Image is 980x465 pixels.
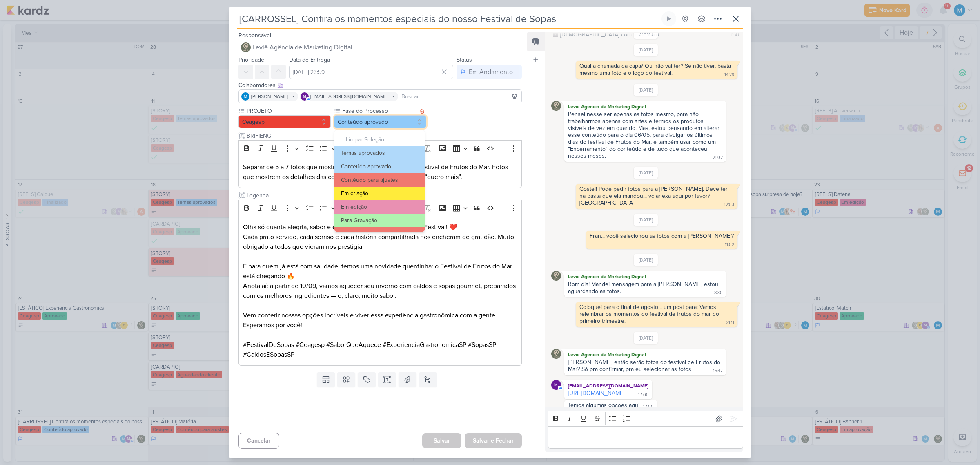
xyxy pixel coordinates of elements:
img: Leviê Agência de Marketing Digital [551,271,561,281]
input: Kard Sem Título [237,11,660,26]
div: Editor toolbar [238,200,522,216]
label: Status [457,56,472,63]
div: 11:02 [725,241,734,248]
div: Leviê Agência de Marketing Digital [566,351,724,359]
p: m [303,95,306,99]
button: Conteúdo aprovado [334,115,426,128]
div: 8:30 [714,290,723,296]
label: Prioridade [238,56,264,63]
img: Leviê Agência de Marketing Digital [551,101,561,111]
button: Leviê Agência de Marketing Digital [238,40,522,55]
div: Editor editing area: main [548,426,743,449]
div: mlegnaioli@gmail.com [551,380,561,390]
p: Olha só quanta alegria, sabor e energia vocês trouxeram para o Festival! ❤️ Cada prato servido, c... [243,222,517,252]
div: mlegnaioli@gmail.com [301,92,309,101]
p: Vem conferir nossas opções incríveis e viver essa experiência gastronômica com a gente. Esperamos... [243,311,517,330]
div: 15:47 [713,368,723,374]
div: 17:00 [638,392,649,398]
div: Coloquei para o final de agosto... um post para: Vamos relembrar os momentos do festival de fruto... [579,304,721,324]
input: Texto sem título [245,132,522,140]
div: Colaboradores [238,81,522,89]
div: Fran... você selecionou as fotos com a [PERSON_NAME]? [590,232,734,246]
p: E para quem já está com saudade, temos uma novidade quentinha: o Festival de Frutos do Mar está c... [243,262,517,301]
img: MARIANA MIRANDA [241,92,249,101]
div: Editor toolbar [238,140,522,156]
label: PROJETO [246,107,331,115]
div: [EMAIL_ADDRESS][DOMAIN_NAME] [566,382,650,390]
label: Fase do Processo [341,107,417,115]
div: Ligar relógio [666,16,672,22]
div: Bom dia! Mandei mensagem para a [PERSON_NAME], estou aguardando as fotos. [568,281,720,295]
div: Pensei nesse ser apenas as fotos mesmo, para não trabalharmos apenas com artes e termos os produt... [568,111,721,159]
button: Cancelar [238,433,279,449]
img: Leviê Agência de Marketing Digital [241,42,251,52]
div: Editor editing area: main [238,156,522,188]
div: Leviê Agência de Marketing Digital [566,103,724,111]
div: Em Andamento [469,67,513,77]
div: Editor editing area: main [238,216,522,366]
div: Leviê Agência de Marketing Digital [566,273,724,281]
div: 11:41 [730,31,739,38]
input: Texto sem título [245,191,522,200]
button: -- Limpar Seleção -- [334,133,425,146]
span: [PERSON_NAME] [251,93,288,100]
label: Data de Entrega [289,56,330,63]
div: 12:03 [724,201,734,208]
input: Select a date [289,65,453,79]
div: Qual a chamada da capa? Ou não vai ter? Se não tiver, basta mesmo uma foto e o logo do festival. [579,63,733,76]
button: Aguardando cliente [334,227,425,241]
div: 21:11 [726,320,734,326]
button: Para Gravação [334,214,425,227]
div: Gostei! Pode pedir fotos para a [PERSON_NAME]. Deve ter na pasta que ela mandou... vc anexa aqui ... [579,186,729,206]
a: [URL][DOMAIN_NAME] [568,390,624,397]
div: 14:29 [724,72,734,78]
img: Leviê Agência de Marketing Digital [551,349,561,359]
span: Leviê Agência de Marketing Digital [252,42,352,52]
label: Responsável [238,32,271,39]
input: Buscar [400,92,520,101]
span: [EMAIL_ADDRESS][DOMAIN_NAME] [310,93,388,100]
button: Em criação [334,187,425,200]
div: Editor toolbar [548,411,743,427]
div: [PERSON_NAME], então serão fotos do festival de Frutos do Mar? Só pra confirmar, pra eu seleciona... [568,359,722,373]
button: Temas aprovados [334,146,425,160]
button: Em edição [334,200,425,214]
p: Separar de 5 a 7 fotos que mostre os melhores momentos do Festival de Frutos do Mar. Fotos que mo... [243,162,517,182]
button: Em Andamento [457,65,522,79]
button: Conteúdo aprovado [334,160,425,173]
button: Ceagesp [238,115,331,128]
div: [DEMOGRAPHIC_DATA] criou este kard [560,30,659,39]
p: m [554,383,558,387]
button: Contéudo para ajustes [334,173,425,187]
div: 17:00 [643,404,654,410]
div: 21:02 [713,154,723,161]
div: Temos algumas opçoes aqui [568,402,639,409]
p: #FestivalDeSopas #Ceagesp #SaborQueAquece #ExperienciaGastronomicaSP #SopasSP #CaldosESopasSP [243,340,517,360]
